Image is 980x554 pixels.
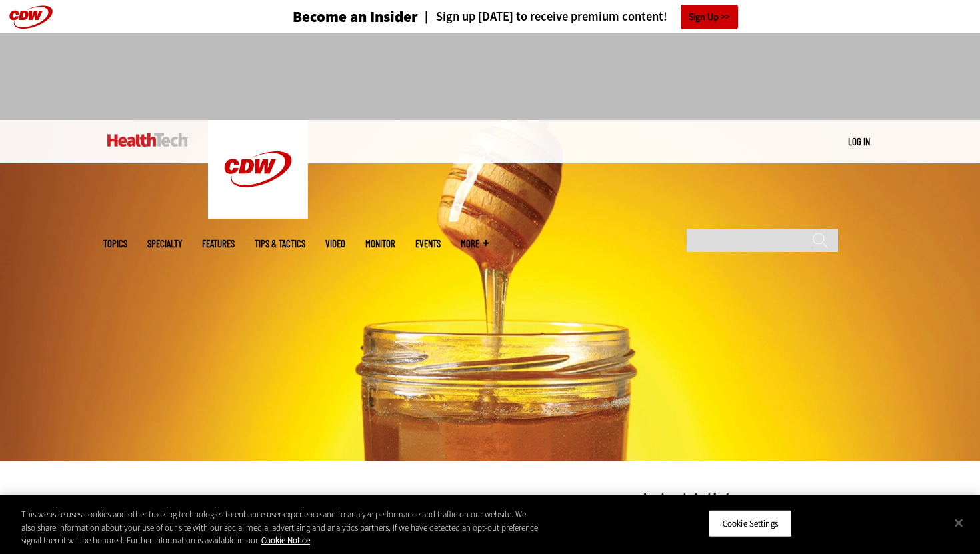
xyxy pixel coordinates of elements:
[325,239,345,249] a: Video
[681,5,738,29] a: Sign Up
[261,535,310,546] a: More information about your privacy
[123,491,607,501] div: »
[147,239,182,249] span: Specialty
[107,133,188,147] img: Home
[243,9,418,25] a: Become an Insider
[944,508,973,537] button: Close
[293,9,418,25] h3: Become an Insider
[709,509,792,537] button: Cookie Settings
[848,135,870,147] a: Log in
[208,120,308,219] img: Home
[247,47,733,107] iframe: advertisement
[418,11,667,23] a: Sign up [DATE] to receive premium content!
[202,239,235,249] a: Features
[103,239,127,249] span: Topics
[365,239,395,249] a: MonITor
[415,239,441,249] a: Events
[208,208,308,222] a: CDW
[643,491,843,507] h3: Latest Articles
[461,239,489,249] span: More
[848,135,870,149] div: User menu
[255,239,305,249] a: Tips & Tactics
[21,508,539,547] div: This website uses cookies and other tracking technologies to enhance user experience and to analy...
